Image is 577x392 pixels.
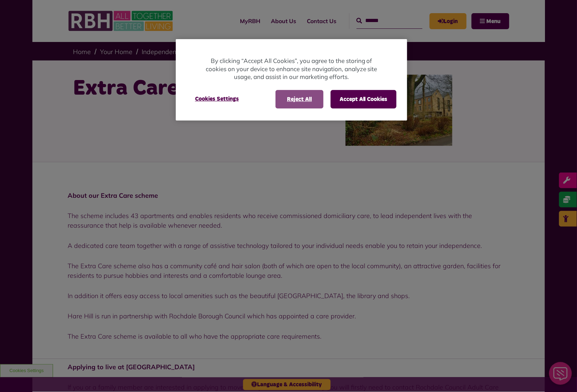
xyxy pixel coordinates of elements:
[204,57,379,81] p: By clicking “Accept All Cookies”, you agree to the storing of cookies on your device to enhance s...
[276,90,324,108] button: Reject All
[4,2,27,25] div: Close Web Assistant
[176,39,407,121] div: Privacy
[176,39,407,121] div: Cookie banner
[331,90,397,108] button: Accept All Cookies
[187,90,247,108] button: Cookies Settings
